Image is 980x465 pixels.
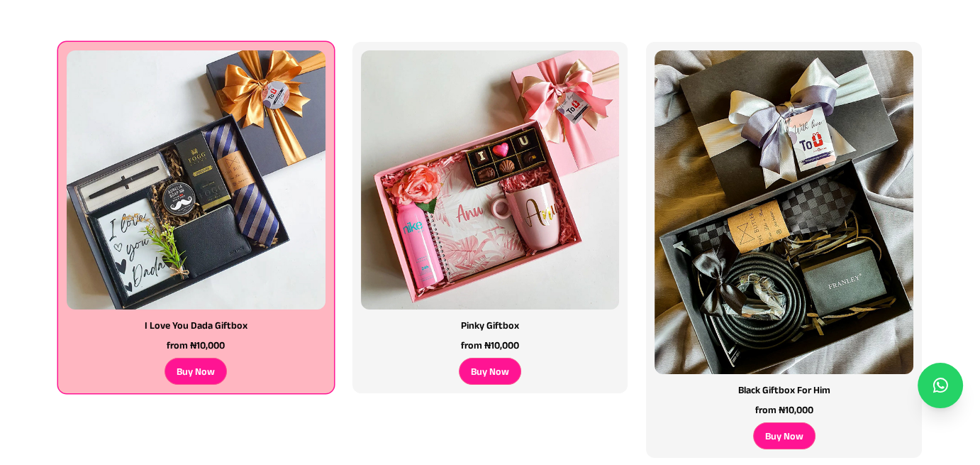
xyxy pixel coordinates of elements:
img: Gift Box Lagos | Send gift box to Lagos, Nigeria. We offer same day delivery. Gift boxes full of ... [361,50,620,310]
img: Gift Box Lagos | Send gift box to Lagos, Nigeria. We offer same day delivery. Gift boxes full of ... [60,44,332,316]
a: Gift Box Lagos | Send gift box to Lagos, Nigeria. We offer same day delivery. Gift boxes full of ... [347,37,633,463]
p: from ₦10,000 [167,338,225,352]
a: Gift Box Lagos | Send gift box to Lagos, Nigeria. We offer same day delivery. Gift boxes full of ... [53,37,339,463]
div: Buy Now [165,358,227,385]
h3: I Love You Dada Giftbox [145,318,247,332]
h3: Black Giftbox for Him [738,383,830,397]
p: from ₦10,000 [461,338,519,352]
p: from ₦10,000 [755,403,813,417]
a: Gift Box Lagos | Send gift box to Lagos, Nigeria. We offer same day delivery. Gift boxes full of ... [641,37,927,463]
div: Buy Now [753,422,815,449]
h3: Pinky Giftbox [461,318,519,332]
img: Gift Box Lagos | Send gift box to Lagos, Nigeria. We offer same day delivery. Gift boxes full of ... [655,50,913,374]
div: Buy Now [459,358,521,385]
